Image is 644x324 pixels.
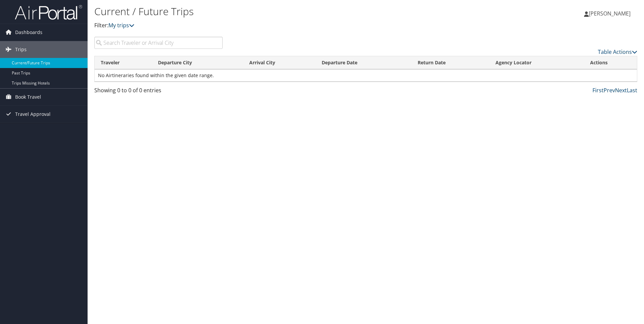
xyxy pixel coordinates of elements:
a: My trips [108,22,134,29]
div: Showing 0 to 0 of 0 entries [94,86,223,98]
th: Departure Date: activate to sort column descending [316,56,411,69]
img: airportal-logo.png [15,4,82,20]
span: Travel Approval [15,106,51,123]
a: First [592,87,604,94]
span: Trips [15,41,27,58]
p: Filter: [94,21,456,30]
h1: Current / Future Trips [94,4,456,19]
th: Return Date: activate to sort column ascending [412,56,489,69]
a: Table Actions [598,48,637,56]
td: No Airtineraries found within the given date range. [95,69,637,82]
th: Agency Locator: activate to sort column ascending [489,56,584,69]
th: Traveler: activate to sort column ascending [95,56,152,69]
a: Next [615,87,627,94]
span: Book Travel [15,89,41,105]
input: Search Traveler or Arrival City [94,37,223,49]
span: Dashboards [15,24,42,41]
a: [PERSON_NAME] [584,3,637,24]
th: Arrival City: activate to sort column ascending [243,56,316,69]
th: Actions [584,56,637,69]
span: [PERSON_NAME] [589,10,631,17]
a: Prev [604,87,615,94]
th: Departure City: activate to sort column ascending [152,56,243,69]
a: Last [627,87,637,94]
